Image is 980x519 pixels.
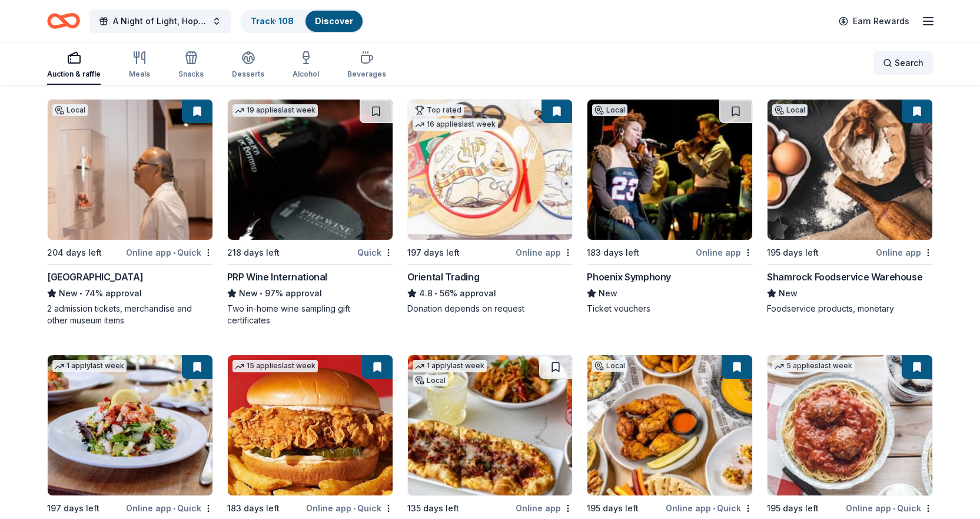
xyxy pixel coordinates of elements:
div: Alcohol [293,70,319,79]
img: Image for Shamrock Foodservice Warehouse [768,100,932,240]
button: Track· 108Discover [240,9,364,33]
span: New [239,286,258,300]
div: Online app [876,245,933,260]
div: Two in-home wine sampling gift certificates [227,303,393,326]
span: • [173,248,175,257]
div: Local [52,104,88,116]
div: Online app Quick [126,245,213,260]
div: Local [413,375,448,386]
div: 218 days left [227,246,280,260]
img: Image for Phoenix Symphony [587,100,752,240]
div: [GEOGRAPHIC_DATA] [47,270,143,284]
div: 1 apply last week [413,360,487,372]
a: Track· 108 [251,16,294,26]
div: Snacks [178,70,204,79]
div: Desserts [232,70,264,79]
img: Image for PRP Wine International [228,100,393,240]
div: Top rated [413,104,464,116]
div: Beverages [347,70,386,79]
span: • [260,289,263,298]
div: 183 days left [587,246,639,260]
img: Image for Cameron Mitchell Restaurants [48,355,212,495]
a: Image for Oriental TradingTop rated16 applieslast week197 days leftOnline appOriental Trading4.8•... [407,99,573,315]
div: 5 applies last week [772,360,855,372]
div: 16 applies last week [413,118,498,131]
div: Meals [129,70,150,79]
div: Online app Quick [306,501,393,515]
img: Image for The Old Spaghetti Factory [768,355,932,495]
div: Online app Quick [666,501,753,515]
button: Snacks [178,46,204,85]
div: 195 days left [767,501,819,515]
button: Auction & raffle [47,46,101,85]
a: Discover [315,16,353,26]
a: Image for Phoenix SymphonyLocal183 days leftOnline appPhoenix SymphonyNewTicket vouchers [587,99,753,315]
div: 183 days left [227,501,280,515]
img: Image for KBP Foods [228,355,393,495]
div: Online app [696,245,753,260]
div: Online app Quick [126,501,213,515]
span: New [599,286,617,300]
div: 135 days left [407,501,459,515]
div: 204 days left [47,246,102,260]
a: Image for PRP Wine International19 applieslast week218 days leftQuickPRP Wine InternationalNew•97... [227,99,393,326]
button: Meals [129,46,150,85]
div: Online app [516,245,573,260]
div: Local [772,104,808,116]
img: Image for Oriental Trading [408,100,573,240]
span: • [79,289,82,298]
div: 15 applies last week [232,360,318,372]
span: • [713,504,715,513]
a: Home [47,7,80,35]
div: Foodservice products, monetary [767,303,933,315]
div: PRP Wine International [227,270,327,284]
div: 56% approval [407,286,573,300]
div: Local [592,360,627,372]
a: Earn Rewards [832,11,916,32]
span: • [173,504,175,513]
div: Online app [516,501,573,515]
button: Search [873,51,933,75]
div: Local [592,104,627,116]
span: • [893,504,895,513]
div: 97% approval [227,286,393,300]
span: • [353,504,356,513]
span: 4.8 [419,286,433,300]
div: Phoenix Symphony [587,270,671,284]
div: 197 days left [47,501,99,515]
a: Image for Shamrock Foodservice WarehouseLocal195 days leftOnline appShamrock Foodservice Warehous... [767,99,933,315]
img: Image for Chicken N Pickle (Glendale) [587,355,752,495]
span: • [434,289,437,298]
div: 195 days left [767,246,819,260]
button: Beverages [347,46,386,85]
div: 195 days left [587,501,639,515]
div: Ticket vouchers [587,303,753,315]
div: Oriental Trading [407,270,480,284]
span: A Night of Light, Hope, and Legacy Gala 2026 [113,14,207,28]
div: Auction & raffle [47,70,101,79]
button: Alcohol [293,46,319,85]
img: Image for Thirsty Lion [408,355,573,495]
button: A Night of Light, Hope, and Legacy Gala 2026 [89,9,231,33]
img: Image for Heard Museum [48,100,212,240]
span: New [59,286,78,300]
div: Donation depends on request [407,303,573,315]
div: 197 days left [407,246,460,260]
div: Quick [357,245,393,260]
div: 19 applies last week [232,104,318,117]
div: 74% approval [47,286,213,300]
button: Desserts [232,46,264,85]
a: Image for Heard MuseumLocal204 days leftOnline app•Quick[GEOGRAPHIC_DATA]New•74% approval2 admiss... [47,99,213,326]
div: 2 admission tickets, merchandise and other museum items [47,303,213,326]
div: Online app Quick [846,501,933,515]
span: New [779,286,798,300]
span: Search [895,56,923,70]
div: Shamrock Foodservice Warehouse [767,270,922,284]
div: 1 apply last week [52,360,127,372]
